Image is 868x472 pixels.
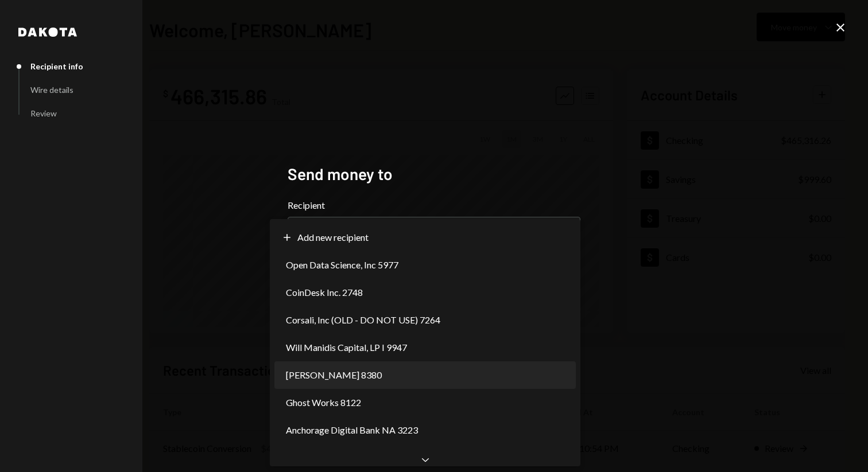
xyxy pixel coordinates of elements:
span: Corsali, Inc (OLD - DO NOT USE) 7264 [286,313,440,327]
span: [PERSON_NAME] 8380 [286,368,382,382]
span: CoinDesk Inc. 2748 [286,286,363,299]
div: Wire details [30,85,73,95]
h2: Send money to [288,163,580,185]
span: Ghost Works 8122 [286,396,361,409]
div: Recipient info [30,61,83,71]
span: Open Data Science, Inc 5977 [286,258,398,272]
button: Recipient [288,217,580,249]
span: Add new recipient [297,231,369,244]
span: X Corp. 2142 [286,451,338,465]
label: Recipient [288,198,580,212]
div: Review [30,108,57,118]
span: Anchorage Digital Bank NA 3223 [286,423,418,437]
span: Will Manidis Capital, LP I 9947 [286,341,407,354]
